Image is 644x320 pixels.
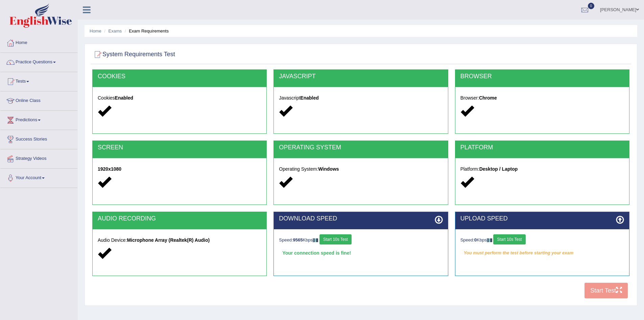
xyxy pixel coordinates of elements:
[98,95,261,101] h5: Cookies
[493,234,525,244] button: Start 10s Test
[460,95,624,101] h5: Browser:
[90,28,101,34] a: Home
[279,234,443,246] div: Speed: Kbps
[0,72,77,89] a: Tests
[479,95,497,101] strong: Chrome
[279,144,443,151] h2: OPERATING SYSTEM
[0,149,77,166] a: Strategy Videos
[98,166,121,172] strong: 1920x1080
[109,28,122,34] a: Exams
[319,234,352,244] button: Start 10s Test
[98,144,261,151] h2: SCREEN
[300,95,318,101] strong: Enabled
[0,34,77,50] a: Home
[98,215,261,222] h2: AUDIO RECORDING
[98,238,261,243] h5: Audio Device:
[98,73,261,80] h2: COOKIES
[0,91,77,108] a: Online Class
[460,248,624,258] em: You must perform the test before starting your exam
[460,144,624,151] h2: PLATFORM
[279,73,443,80] h2: JAVASCRIPT
[115,95,133,101] strong: Enabled
[0,53,77,70] a: Practice Questions
[123,28,169,34] li: Exam Requirements
[279,167,443,172] h5: Operating System:
[318,166,339,172] strong: Windows
[293,237,303,242] strong: 9565
[588,3,595,9] span: 0
[279,248,443,258] div: Your connection speed is fine!
[0,130,77,147] a: Success Stories
[487,238,492,242] img: ajax-loader-fb-connection.gif
[460,234,624,246] div: Speed: Kbps
[92,49,175,60] h2: System Requirements Test
[0,111,77,128] a: Predictions
[460,167,624,172] h5: Platform:
[460,215,624,222] h2: UPLOAD SPEED
[474,237,477,242] strong: 0
[279,95,443,101] h5: Javascript
[279,215,443,222] h2: DOWNLOAD SPEED
[313,238,318,242] img: ajax-loader-fb-connection.gif
[127,237,210,243] strong: Microphone Array (Realtek(R) Audio)
[460,73,624,80] h2: BROWSER
[0,169,77,186] a: Your Account
[479,166,518,172] strong: Desktop / Laptop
